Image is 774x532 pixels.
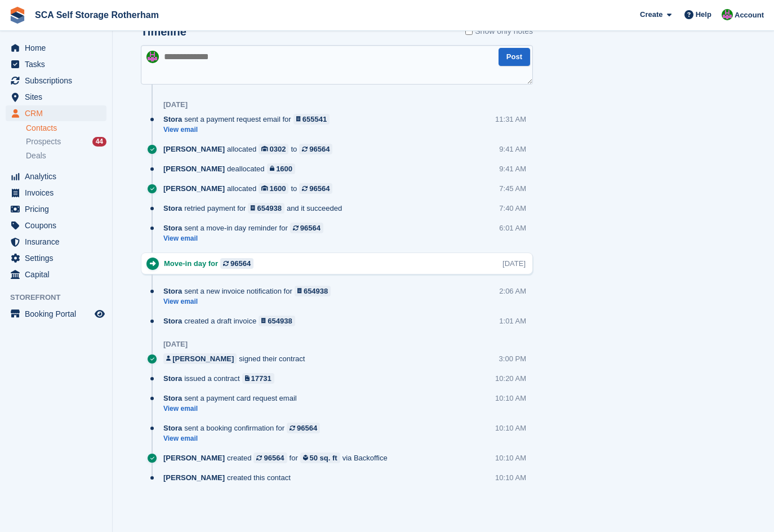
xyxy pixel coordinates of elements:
[6,89,106,105] a: menu
[25,40,92,56] span: Home
[251,373,272,384] div: 17731
[270,144,286,154] div: 0302
[163,114,182,125] span: Stora
[92,137,106,147] div: 44
[465,25,473,37] input: Show only notes
[499,316,526,326] div: 1:01 AM
[163,183,225,194] span: [PERSON_NAME]
[25,306,92,322] span: Booking Portal
[270,183,286,194] div: 1600
[172,353,234,364] div: [PERSON_NAME]
[26,123,106,134] a: Contacts
[495,373,526,384] div: 10:20 AM
[299,183,332,194] a: 96564
[722,9,733,20] img: Sarah Race
[146,51,159,63] img: Sarah Race
[164,258,259,269] div: Move-in day for
[25,105,92,121] span: CRM
[163,373,182,384] span: Stora
[295,286,331,296] a: 654938
[259,316,295,326] a: 654938
[163,373,280,384] div: issued a contract
[163,423,182,433] span: Stora
[287,423,320,433] a: 96564
[495,393,526,404] div: 10:10 AM
[293,114,330,125] a: 655541
[93,307,106,321] a: Preview store
[499,48,530,66] button: Post
[30,6,163,24] a: SCA Self Storage Rotherham
[26,136,106,148] a: Prospects 44
[163,163,301,174] div: deallocated
[141,25,186,38] h2: Timeline
[499,163,526,174] div: 9:41 AM
[264,453,284,463] div: 96564
[735,10,764,21] span: Account
[6,73,106,88] a: menu
[303,114,327,125] div: 655541
[495,472,526,483] div: 10:10 AM
[276,163,292,174] div: 1600
[502,258,526,269] div: [DATE]
[6,105,106,121] a: menu
[268,316,292,326] div: 654938
[163,234,329,243] a: View email
[304,286,328,296] div: 654938
[25,201,92,217] span: Pricing
[163,453,393,463] div: created for via Backoffice
[499,203,526,214] div: 7:40 AM
[26,150,106,162] a: Deals
[163,423,326,433] div: sent a booking confirmation for
[163,453,225,463] span: [PERSON_NAME]
[220,258,253,269] a: 96564
[6,306,106,322] a: menu
[267,163,295,174] a: 1600
[163,353,237,364] a: [PERSON_NAME]
[6,234,106,250] a: menu
[163,100,188,109] div: [DATE]
[499,286,526,296] div: 2:06 AM
[163,183,338,194] div: allocated to
[242,373,274,384] a: 17731
[6,267,106,282] a: menu
[257,203,282,214] div: 654938
[163,472,225,483] span: [PERSON_NAME]
[499,144,526,154] div: 9:41 AM
[640,9,662,20] span: Create
[163,144,338,154] div: allocated to
[163,223,182,233] span: Stora
[297,423,317,433] div: 96564
[6,201,106,217] a: menu
[290,223,323,233] a: 96564
[163,472,296,483] div: created this contact
[163,393,182,404] span: Stora
[495,453,526,463] div: 10:10 AM
[163,223,329,233] div: sent a move-in day reminder for
[163,297,336,307] a: View email
[163,203,348,214] div: retried payment for and it succeeded
[465,25,533,37] label: Show only notes
[163,163,225,174] span: [PERSON_NAME]
[163,404,303,414] a: View email
[248,203,284,214] a: 654938
[25,169,92,184] span: Analytics
[25,56,92,72] span: Tasks
[163,286,336,296] div: sent a new invoice notification for
[10,292,112,303] span: Storefront
[163,353,310,364] div: signed their contract
[26,136,61,147] span: Prospects
[253,453,287,463] a: 96564
[499,223,526,233] div: 6:01 AM
[25,250,92,266] span: Settings
[300,223,321,233] div: 96564
[25,234,92,250] span: Insurance
[499,353,526,364] div: 3:00 PM
[25,73,92,88] span: Subscriptions
[309,183,330,194] div: 96564
[163,125,335,135] a: View email
[6,169,106,184] a: menu
[163,316,182,326] span: Stora
[6,250,106,266] a: menu
[309,144,330,154] div: 96564
[163,316,301,326] div: created a draft invoice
